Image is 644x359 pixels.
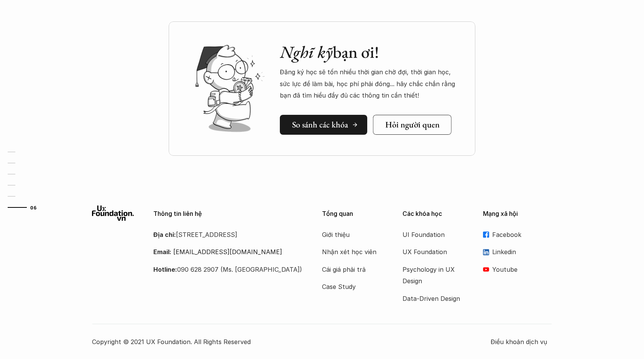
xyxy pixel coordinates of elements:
a: [EMAIL_ADDRESS][DOMAIN_NAME] [173,248,282,256]
p: Tổng quan [322,210,391,217]
em: Nghĩ kỹ [280,41,333,63]
strong: Địa chỉ: [153,231,176,238]
h5: Hỏi người quen [385,120,440,130]
p: 090 628 2907 (Ms. [GEOGRAPHIC_DATA]) [153,264,303,275]
strong: 06 [30,204,36,210]
a: Psychology in UX Design [402,264,464,287]
a: UI Foundation [402,229,464,240]
h5: So sánh các khóa [292,120,348,130]
h2: bạn ơi! [280,42,460,62]
p: Youtube [492,264,552,275]
a: Nhận xét học viên [322,246,383,258]
a: UX Foundation [402,246,464,258]
a: 06 [8,203,44,212]
p: Facebook [492,229,552,240]
a: Case Study [322,281,383,292]
p: Các khóa học [402,210,472,217]
p: Linkedin [492,246,552,258]
a: Youtube [483,264,552,275]
strong: Hotline: [153,266,177,273]
p: Thông tin liên hệ [153,210,303,217]
a: Linkedin [483,246,552,258]
a: Giới thiệu [322,229,383,240]
a: Facebook [483,229,552,240]
a: Cái giá phải trả [322,264,383,275]
a: Data-Driven Design [402,293,464,304]
a: So sánh các khóa [280,115,367,135]
a: Hỏi người quen [373,115,452,135]
p: Đăng ký học sẽ tốn nhiều thời gian chờ đợi, thời gian học, sức lực để làm bài, học phí phải đóng.... [280,66,460,101]
strong: Email: [153,248,171,256]
p: Mạng xã hội [483,210,552,217]
p: Copyright © 2021 UX Foundation. All Rights Reserved [92,336,491,348]
a: Điều khoản dịch vụ [491,336,552,348]
p: [STREET_ADDRESS] [153,229,303,240]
